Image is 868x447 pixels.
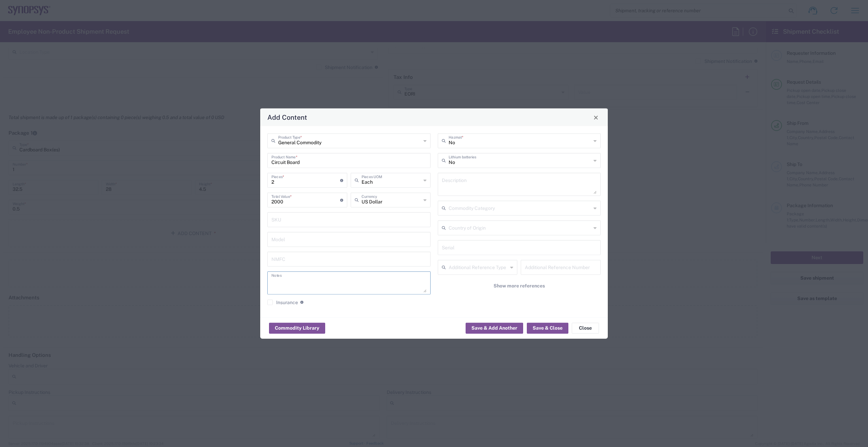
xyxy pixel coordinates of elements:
label: Insurance [267,300,298,305]
button: Save & Add Another [466,322,523,333]
h4: Add Content [267,112,307,122]
span: Show more references [494,283,545,289]
button: Commodity Library [269,322,325,333]
button: Close [591,113,601,122]
button: Save & Close [527,322,568,333]
button: Close [572,322,599,333]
